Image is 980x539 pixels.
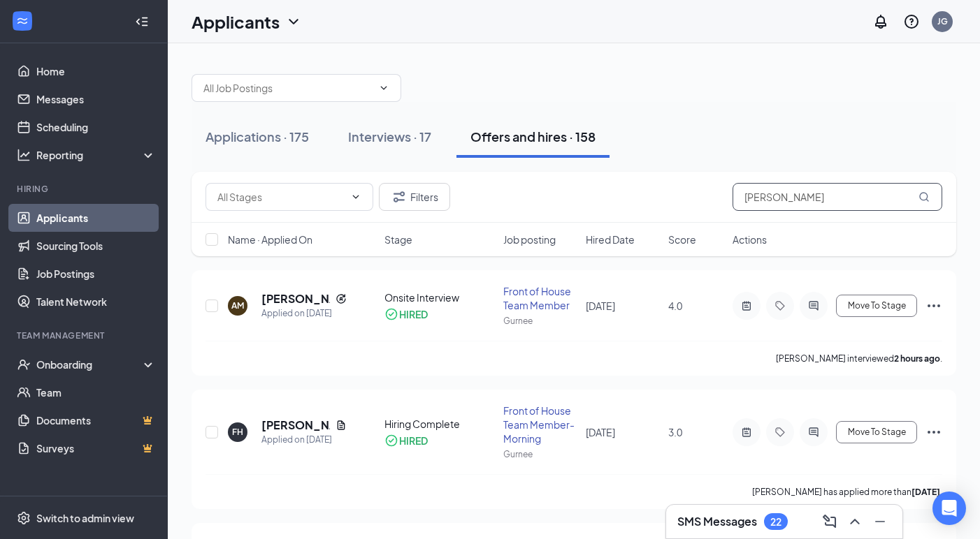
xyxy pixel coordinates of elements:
[776,353,942,364] p: [PERSON_NAME] interviewed .
[36,148,157,162] div: Reporting
[586,426,615,438] span: [DATE]
[17,357,31,371] svg: UserCheck
[894,353,940,364] b: 2 hours ago
[350,191,361,202] svg: ChevronDown
[752,486,942,498] p: [PERSON_NAME] has applied more than .
[285,13,302,30] svg: ChevronDown
[844,510,866,533] button: ChevronUp
[503,448,577,460] div: Gurnee
[738,300,755,311] svg: ActiveNote
[217,189,345,205] input: All Stages
[925,297,942,314] svg: Ellipses
[668,300,682,312] span: 4.0
[770,516,781,528] div: 22
[821,513,838,530] svg: ComposeMessage
[36,232,156,260] a: Sourcing Tools
[586,300,615,312] span: [DATE]
[836,421,917,443] button: Move To Stage
[399,434,428,448] div: HIRED
[384,417,496,431] div: Hiring Complete
[348,128,431,145] div: Interviews · 17
[384,434,398,448] svg: CheckmarkCircle
[869,510,891,533] button: Minimize
[932,492,966,525] div: Open Intercom Messenger
[872,513,888,530] svg: Minimize
[848,427,906,437] span: Move To Stage
[738,427,755,438] svg: ActiveNote
[384,232,412,246] span: Stage
[231,300,244,311] div: AM
[36,57,156,85] a: Home
[206,128,309,145] div: Applications · 175
[17,330,153,341] div: Team Management
[384,307,398,321] svg: CheckmarkCircle
[36,260,156,288] a: Job Postings
[261,418,330,433] h5: [PERSON_NAME]
[17,511,31,525] svg: Settings
[805,300,822,311] svg: ActiveChat
[503,315,577,327] div: Gurnee
[399,307,428,321] div: HIRED
[772,427,788,438] svg: Tag
[36,113,156,141] a: Scheduling
[503,284,577,312] div: Front of House Team Member
[903,13,920,30] svg: QuestionInfo
[925,424,942,441] svg: Ellipses
[391,189,408,205] svg: Filter
[36,434,156,462] a: SurveysCrown
[261,433,347,447] div: Applied on [DATE]
[203,80,373,96] input: All Job Postings
[733,183,942,211] input: Search in offers and hires
[261,291,330,307] h5: [PERSON_NAME]
[677,514,757,529] h3: SMS Messages
[937,15,948,27] div: JG
[36,204,156,232] a: Applicants
[503,404,577,445] div: Front of House Team Member- Morning
[192,10,280,34] h1: Applicants
[36,85,156,113] a: Messages
[836,295,917,317] button: Move To Stage
[15,14,29,28] svg: WorkstreamLogo
[384,290,496,304] div: Onsite Interview
[668,232,696,246] span: Score
[503,232,556,246] span: Job posting
[379,183,450,211] button: Filter Filters
[819,510,841,533] button: ComposeMessage
[668,426,682,438] span: 3.0
[586,232,635,246] span: Hired Date
[36,406,156,434] a: DocumentsCrown
[918,191,930,202] svg: MagnifyingGlass
[232,426,243,438] div: FH
[36,378,156,406] a: Team
[336,420,347,431] svg: Document
[470,128,596,145] div: Offers and hires · 158
[36,511,134,525] div: Switch to admin view
[872,13,889,30] svg: Notifications
[848,301,906,311] span: Move To Stage
[17,183,153,195] div: Hiring
[772,300,788,311] svg: Tag
[228,232,312,246] span: Name · Applied On
[378,82,389,94] svg: ChevronDown
[135,15,149,29] svg: Collapse
[846,513,863,530] svg: ChevronUp
[805,427,822,438] svg: ActiveChat
[336,293,347,304] svg: Reapply
[911,487,940,497] b: [DATE]
[36,288,156,316] a: Talent Network
[733,232,767,246] span: Actions
[17,148,31,162] svg: Analysis
[36,357,144,371] div: Onboarding
[261,307,347,320] div: Applied on [DATE]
